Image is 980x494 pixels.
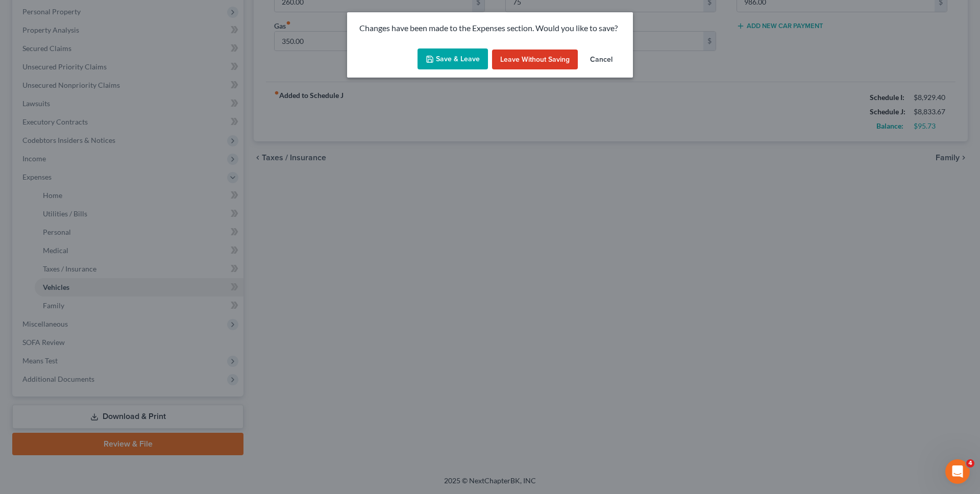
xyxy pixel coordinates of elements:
iframe: Intercom live chat [945,459,970,484]
p: Changes have been made to the Expenses section. Would you like to save? [359,22,621,34]
span: 4 [966,459,974,467]
button: Leave without Saving [492,50,578,70]
button: Cancel [582,50,621,70]
button: Save & Leave [418,48,488,70]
